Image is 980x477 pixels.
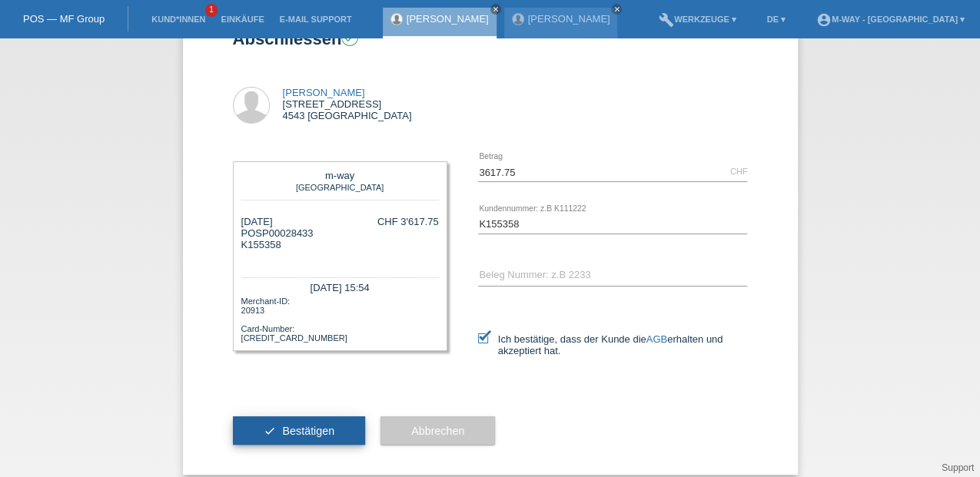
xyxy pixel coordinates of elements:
[809,15,972,24] a: account_circlem-way - [GEOGRAPHIC_DATA] ▾
[646,333,667,345] a: AGB
[942,462,974,473] a: Support
[490,4,501,15] a: close
[233,416,366,446] button: check Bestätigen
[205,4,218,17] span: 1
[478,333,748,356] label: Ich bestätige, dass der Kunde die erhalten und akzeptiert hat.
[659,12,674,28] i: build
[245,170,435,181] div: m-way
[651,15,744,24] a: buildWerkzeuge ▾
[282,425,334,437] span: Bestätigen
[272,15,360,24] a: E-Mail Support
[144,15,213,24] a: Kund*innen
[283,87,365,98] a: [PERSON_NAME]
[264,425,276,437] i: check
[213,15,271,24] a: Einkäufe
[245,181,435,192] div: [GEOGRAPHIC_DATA]
[380,416,495,446] button: Abbrechen
[492,5,500,13] i: close
[411,425,464,437] span: Abbrechen
[407,13,489,25] a: [PERSON_NAME]
[241,277,439,295] div: [DATE] 15:54
[241,216,314,262] div: [DATE] POSP00028433
[241,239,281,250] span: K155358
[377,216,439,227] div: CHF 3'617.75
[613,5,620,13] i: close
[233,29,748,48] h1: Abschliessen
[241,295,439,343] div: Merchant-ID: 20913 Card-Number: [CREDIT_CARD_NUMBER]
[730,167,748,176] div: CHF
[283,87,412,121] div: [STREET_ADDRESS] 4543 [GEOGRAPHIC_DATA]
[23,13,105,25] a: POS — MF Group
[611,4,622,15] a: close
[816,12,832,28] i: account_circle
[759,15,793,24] a: DE ▾
[528,13,610,25] a: [PERSON_NAME]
